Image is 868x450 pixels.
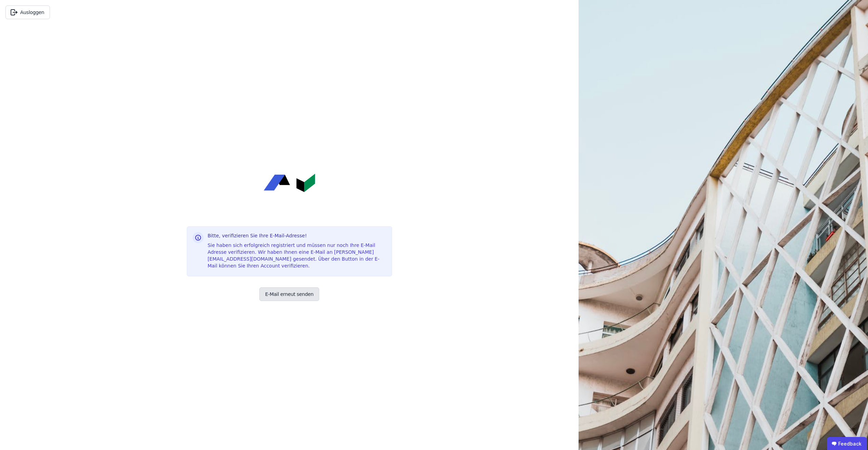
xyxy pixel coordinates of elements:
[264,174,315,192] img: Concular
[208,242,386,269] div: Sie haben sich erfolgreich registriert und müssen nur noch Ihre E-Mail Adresse verifizieren. Wir ...
[5,5,50,19] button: Ausloggen
[259,287,319,301] button: E-Mail erneut senden
[208,232,386,239] h3: Bitte, verifizieren Sie Ihre E-Mail-Adresse!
